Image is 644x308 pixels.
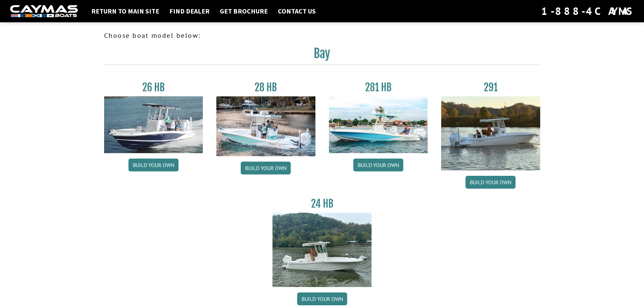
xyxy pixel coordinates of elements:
img: 26_new_photo_resized.jpg [104,96,203,153]
a: Get Brochure [216,7,271,16]
a: Return to main site [88,7,163,16]
a: Build your own [241,162,291,174]
img: 28-hb-twin.jpg [329,96,428,153]
a: Build your own [353,159,403,171]
a: Build your own [128,159,178,171]
a: Contact Us [275,7,319,16]
div: 1-888-4CAYMAS [541,4,634,19]
img: 28_hb_thumbnail_for_caymas_connect.jpg [216,96,315,156]
h3: 26 HB [104,81,203,94]
h3: 281 HB [329,81,428,94]
h2: Bay [104,46,540,65]
img: white-logo-c9c8dbefe5ff5ceceb0f0178aa75bf4bb51f6bca0971e226c86eb53dfe498488.png [10,5,78,18]
a: Build your own [297,292,347,305]
img: 291_Thumbnail.jpg [441,96,540,170]
p: Choose boat model below: [104,30,540,41]
h3: 24 HB [272,197,372,210]
a: Find Dealer [166,7,213,16]
h3: 28 HB [216,81,315,94]
img: 24_HB_thumbnail.jpg [272,213,372,287]
a: Build your own [466,176,516,189]
h3: 291 [441,81,540,94]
